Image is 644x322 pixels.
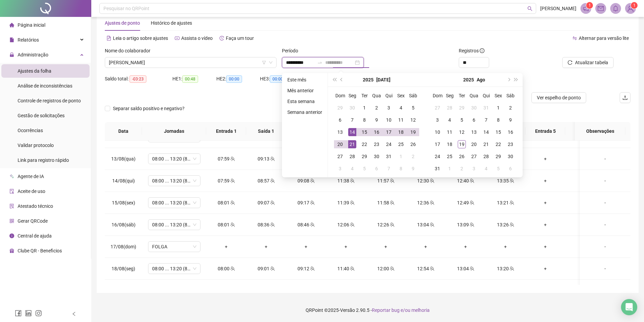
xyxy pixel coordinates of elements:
div: 12 [458,128,466,136]
div: 7 [482,116,490,124]
td: 2025-09-03 [468,163,480,175]
div: 3 [336,165,344,173]
li: Mês anterior [285,86,325,95]
span: 08:00 ... 13:20 (8 HORAS) [152,176,196,186]
label: Nome do colaborador [105,47,155,54]
button: prev-year [338,73,345,86]
td: 2025-08-07 [383,163,395,175]
span: info-circle [9,233,14,238]
span: home [9,23,14,27]
span: Assista o vídeo [181,35,213,41]
span: Clube QR - Beneficios [18,248,62,253]
span: swap-right [317,60,323,65]
td: 2025-08-21 [480,138,492,150]
div: 1 [360,104,368,112]
div: + [531,155,560,163]
span: Aceite de uso [18,189,45,194]
span: team [230,156,235,161]
div: 28 [348,152,356,160]
span: Atestado técnico [18,203,53,209]
div: 29 [336,104,344,112]
div: 2 [506,104,515,112]
th: Sáb [504,90,517,102]
span: 08:00 ... 13:20 (8 HORAS) [152,220,196,230]
div: 8 [360,116,368,124]
td: 2025-08-29 [492,150,504,163]
span: 1 [589,3,591,8]
span: Gerar QRCode [18,218,48,224]
div: 12:40 [451,177,480,184]
span: history [219,36,224,41]
div: 30 [348,104,356,112]
td: 2025-09-04 [480,163,492,175]
span: Atualizar tabela [575,59,608,66]
span: audit [9,189,14,194]
div: 19 [458,140,466,148]
td: 2025-07-26 [407,138,419,150]
span: filter [262,60,266,65]
td: 2025-08-02 [504,102,517,114]
button: year panel [363,73,374,86]
div: 6 [336,116,344,124]
div: 27 [336,152,344,160]
td: 2025-08-07 [480,114,492,126]
div: 3 [385,104,393,112]
div: 23 [506,140,515,148]
span: Registros [459,47,484,54]
div: 5 [360,165,368,173]
td: 2025-08-08 [395,163,407,175]
div: 8 [494,116,502,124]
div: 20 [470,140,478,148]
th: Qua [468,90,480,102]
div: 4 [397,104,405,112]
span: file-text [106,36,111,41]
td: 2025-07-11 [395,114,407,126]
td: 2025-07-12 [407,114,419,126]
td: 2025-08-22 [492,138,504,150]
span: Central de ajuda [18,233,52,239]
span: upload [622,95,628,100]
td: 2025-07-27 [334,150,346,163]
span: Gestão de solicitações [18,113,65,118]
span: to [317,60,323,65]
div: 9 [409,165,417,173]
button: super-prev-year [331,73,338,86]
th: Entrada 1 [206,122,246,141]
div: 13 [336,128,344,136]
div: 29 [360,152,368,160]
div: 08:57 [252,177,281,184]
div: 11:57 [371,177,400,184]
span: Leia o artigo sobre ajustes [113,35,168,41]
th: Dom [334,90,346,102]
td: 2025-07-06 [334,114,346,126]
button: month panel [477,73,485,86]
td: 2025-08-18 [444,138,456,150]
sup: 1 [586,2,593,9]
div: + [531,177,560,184]
td: 2025-08-23 [504,138,517,150]
span: 00:48 [182,75,198,83]
td: 2025-07-07 [346,114,358,126]
span: Alternar para versão lite [579,35,629,41]
td: 2025-06-30 [346,102,358,114]
div: 19 [409,128,417,136]
td: 2025-08-24 [431,150,444,163]
th: Qui [383,90,395,102]
th: Dom [431,90,444,102]
td: 2025-07-31 [383,150,395,163]
div: 07:59 [212,177,241,184]
div: 1 [397,152,405,160]
td: 2025-09-06 [504,163,517,175]
span: -03:23 [129,75,146,83]
td: 2025-07-30 [468,102,480,114]
div: HE 2: [216,75,260,83]
div: - [585,177,625,184]
span: Relatórios [18,37,39,43]
div: 22 [360,140,368,148]
td: 2025-08-02 [407,150,419,163]
span: Ajustes da folha [18,68,51,74]
td: 2025-08-17 [431,138,444,150]
div: 18 [397,128,405,136]
td: 2025-08-10 [431,126,444,138]
button: super-next-year [512,73,520,86]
